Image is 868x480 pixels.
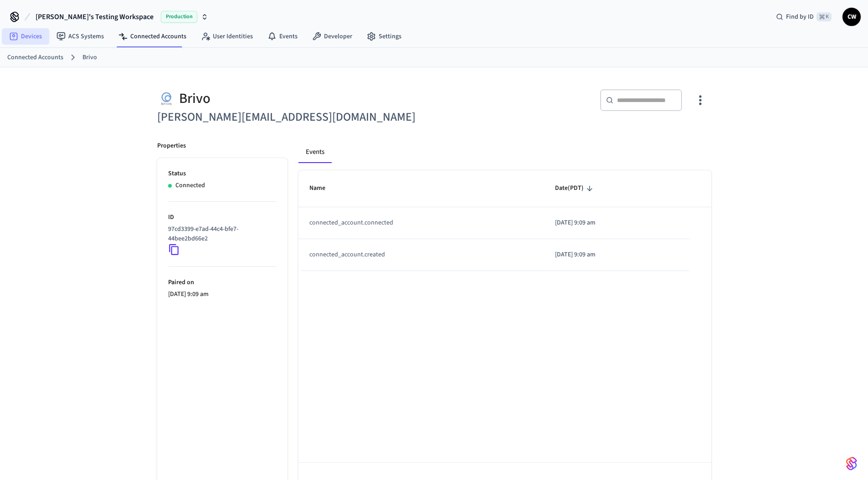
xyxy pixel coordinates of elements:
p: 97cd3399-e7ad-44c4-bfe7-44bee2bd66e2 [168,225,273,244]
a: User Identities [194,28,260,45]
button: CW [842,8,861,26]
h6: [PERSON_NAME][EMAIL_ADDRESS][DOMAIN_NAME] [157,108,429,127]
button: Events [298,141,332,163]
span: Name [309,181,337,195]
a: Connected Accounts [111,28,194,45]
p: [DATE] 9:09 am [555,250,678,260]
a: Devices [2,28,49,45]
a: Developer [305,28,360,45]
div: Brivo [157,89,429,108]
p: Connected [175,181,205,190]
img: August Logo, Square [157,89,175,108]
div: Find by ID⌘ K [769,9,839,25]
div: connected account tabs [298,141,711,163]
p: Paired on [168,278,277,287]
img: SeamLogoGradient.69752ec5.svg [846,456,857,471]
p: Status [168,169,277,179]
a: Connected Accounts [7,53,63,62]
td: connected_account.connected [298,207,544,239]
p: [DATE] 9:09 am [168,290,277,299]
span: CW [843,9,860,25]
span: Production [161,11,197,23]
span: Find by ID [786,12,814,21]
a: Events [260,28,305,45]
p: ID [168,213,277,222]
span: ⌘ K [817,12,832,21]
p: [DATE] 9:09 am [555,218,678,228]
a: ACS Systems [49,28,111,45]
table: sticky table [298,170,711,271]
span: Date(PDT) [555,181,596,195]
td: connected_account.created [298,239,544,271]
span: [PERSON_NAME]'s Testing Workspace [36,11,154,22]
a: Brivo [82,53,97,62]
a: Settings [360,28,409,45]
p: Properties [157,141,186,151]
